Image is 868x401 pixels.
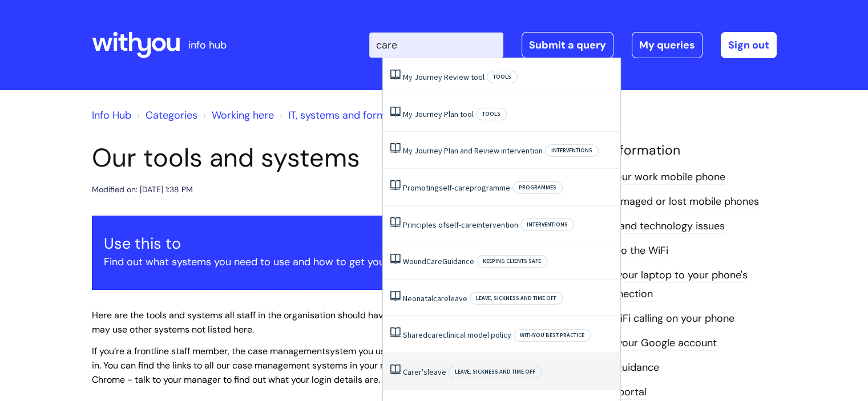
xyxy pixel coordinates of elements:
[433,293,449,303] span: care
[134,106,197,124] li: Solution home
[487,71,518,83] span: Tools
[92,108,131,122] a: Info Hub
[403,256,474,266] a: WoundCareGuidance
[446,220,477,230] span: self-care
[514,329,591,342] span: WithYou best practice
[92,143,543,173] h1: Our tools and systems
[476,108,507,120] span: Tools
[104,253,531,271] p: Find out what systems you need to use and how to get your login details.
[403,330,511,340] a: Sharedcareclinical model policy
[522,32,613,58] a: Submit a query
[439,183,470,193] span: self-care
[403,367,446,377] a: Carer'sleave
[520,218,574,231] span: Interventions
[427,330,443,340] span: care
[403,72,485,82] a: My Journey Review tool
[403,109,474,119] a: My Journey Plan tool
[721,32,777,58] a: Sign out
[92,183,193,197] div: Modified on: [DATE] 1:38 PM
[449,366,542,378] span: Leave, sickness and time off
[277,106,391,124] li: IT, systems and forms
[545,144,599,157] span: Interventions
[92,345,540,386] span: system you use will depend on which service you’re in. You can find the links to all our case man...
[560,219,725,234] a: Reporting IT and technology issues
[146,108,197,122] a: Categories
[470,292,563,305] span: Leave, sickness and time off
[560,268,748,301] a: Connecting your laptop to your phone's internet connection
[426,256,442,266] span: Care
[403,183,510,193] a: Promotingself-careprogramme
[560,143,777,159] h4: Related Information
[560,170,725,185] a: Setting up your work mobile phone
[560,311,734,326] a: Setting up WiFi calling on your phone
[477,255,547,268] span: Keeping clients safe
[560,195,759,209] a: Reporting damaged or lost mobile phones
[403,220,518,230] a: Principles ofself-careintervention
[369,33,503,58] input: Search
[92,309,532,335] span: Here are the tools and systems all staff in the organisation should have access to. Your service ...
[403,293,467,303] a: Neonatalcareleave
[560,336,717,351] a: Signing into your Google account
[212,108,274,122] a: Working here
[92,345,325,357] span: If you’re a frontline staff member, the case management
[188,36,227,54] p: info hub
[288,108,391,122] a: IT, systems and forms
[369,32,777,58] div: | -
[403,145,543,156] a: My Journey Plan and Review intervention
[200,106,274,124] li: Working here
[104,234,531,253] h3: Use this to
[632,32,703,58] a: My queries
[512,181,563,194] span: Programmes
[403,367,427,377] span: Carer's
